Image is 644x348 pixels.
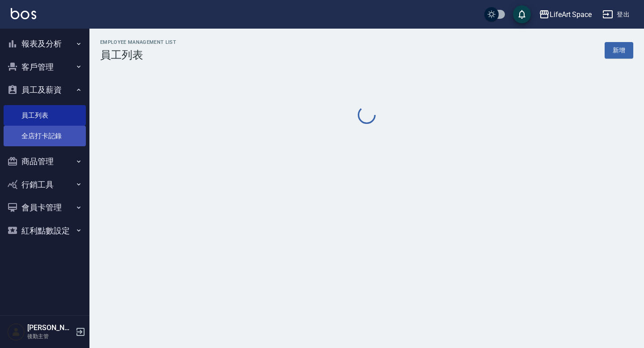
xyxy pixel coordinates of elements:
[4,219,86,242] button: 紅利點數設定
[4,150,86,173] button: 商品管理
[4,78,86,102] button: 員工及薪資
[11,8,36,19] img: Logo
[4,126,86,146] a: 全店打卡記錄
[599,6,633,23] button: 登出
[513,5,531,23] button: save
[535,5,595,24] button: LifeArt Space
[550,9,592,20] div: LifeArt Space
[4,173,86,196] button: 行銷工具
[27,323,73,332] h5: [PERSON_NAME]
[4,196,86,219] button: 會員卡管理
[605,42,633,59] a: 新增
[4,55,86,79] button: 客戶管理
[4,105,86,126] a: 員工列表
[100,39,176,45] h2: Employee Management List
[27,332,73,340] p: 後勤主管
[7,323,25,341] img: Person
[100,49,176,61] h3: 員工列表
[4,32,86,55] button: 報表及分析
